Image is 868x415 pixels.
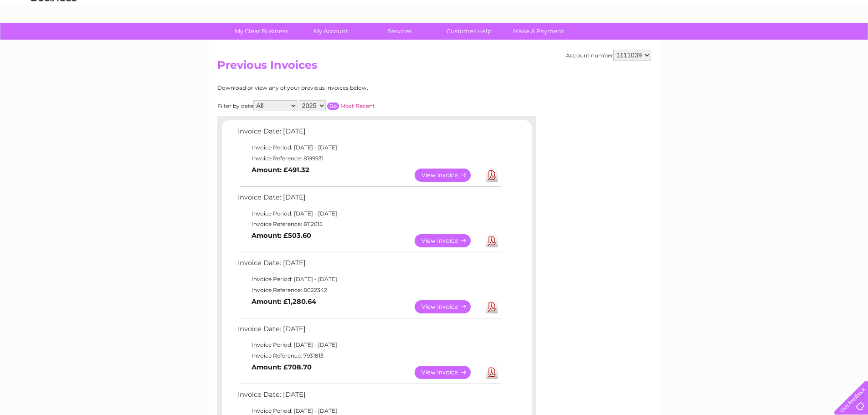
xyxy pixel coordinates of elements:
[236,153,502,164] td: Invoice Reference: 8199931
[838,39,859,46] a: Log out
[340,102,375,109] a: Most Recent
[224,23,299,40] a: My Clear Business
[236,142,502,153] td: Invoice Period: [DATE] - [DATE]
[236,125,502,142] td: Invoice Date: [DATE]
[236,323,502,340] td: Invoice Date: [DATE]
[236,257,502,274] td: Invoice Date: [DATE]
[252,297,316,306] b: Amount: £1,280.64
[236,389,502,405] td: Invoice Date: [DATE]
[217,100,457,111] div: Filter by date
[293,23,368,40] a: My Account
[415,300,482,313] a: View
[789,39,802,46] a: Blog
[217,85,457,91] div: Download or view any of your previous invoices below.
[415,169,482,182] a: View
[807,39,830,46] a: Contact
[236,339,502,350] td: Invoice Period: [DATE] - [DATE]
[486,300,498,313] a: Download
[252,231,311,240] b: Amount: £503.60
[362,23,437,40] a: Services
[236,219,502,230] td: Invoice Reference: 8112015
[730,39,750,46] a: Energy
[708,39,725,46] a: Water
[415,234,482,247] a: View
[486,234,498,247] a: Download
[501,23,576,40] a: Make A Payment
[252,166,309,174] b: Amount: £491.32
[756,39,783,46] a: Telecoms
[236,208,502,219] td: Invoice Period: [DATE] - [DATE]
[486,366,498,379] a: Download
[252,363,312,371] b: Amount: £708.70
[236,285,502,296] td: Invoice Reference: 8022342
[236,274,502,285] td: Invoice Period: [DATE] - [DATE]
[219,5,650,44] div: Clear Business is a trading name of Verastar Limited (registered in [GEOGRAPHIC_DATA] No. 3667643...
[696,5,759,16] a: 0333 014 3131
[566,50,651,61] div: Account number
[236,350,502,361] td: Invoice Reference: 7931813
[415,366,482,379] a: View
[431,23,507,40] a: Customer Help
[31,24,77,51] img: logo.png
[486,169,498,182] a: Download
[236,191,502,208] td: Invoice Date: [DATE]
[217,59,651,76] h2: Previous Invoices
